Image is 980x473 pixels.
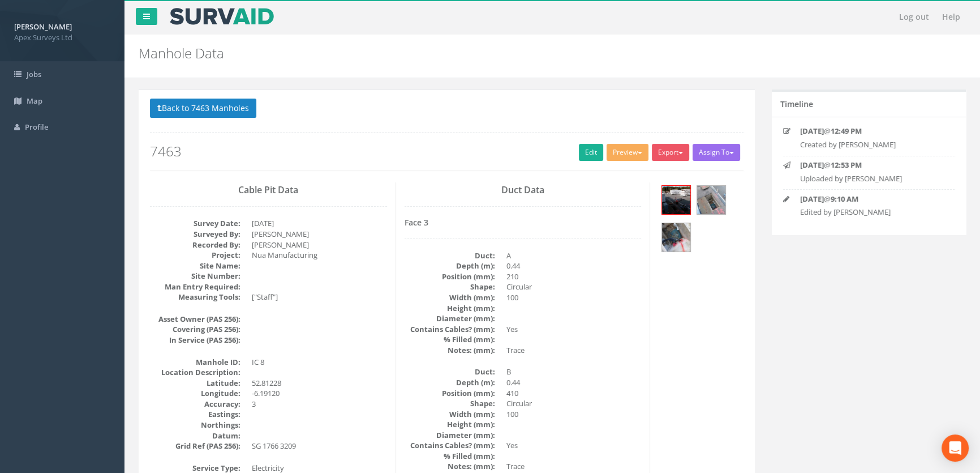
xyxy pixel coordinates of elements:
span: Jobs [27,69,41,79]
dd: Nua Manufacturing [252,250,387,261]
dt: Man Entry Required: [150,282,240,292]
dd: 100 [506,292,642,303]
h3: Duct Data [405,185,642,195]
dt: Diameter (mm): [405,430,495,441]
dd: Yes [506,440,642,451]
dd: Trace [506,345,642,356]
h3: Cable Pit Data [150,185,387,195]
dd: [PERSON_NAME] [252,229,387,240]
dt: Datum: [150,431,240,441]
dd: SG 1766 3209 [252,441,387,451]
dd: Circular [506,398,642,409]
dt: Surveyed By: [150,229,240,240]
button: Back to 7463 Manholes [150,99,256,118]
dd: 100 [506,409,642,420]
button: Assign To [693,144,740,161]
dt: Grid Ref (PAS 256): [150,441,240,451]
dd: Trace [506,461,642,472]
dt: Width (mm): [405,292,495,303]
dt: Location Description: [150,367,240,378]
strong: 9:10 AM [831,194,858,204]
dd: -6.19120 [252,388,387,399]
dt: Recorded By: [150,240,240,250]
p: Uploaded by [PERSON_NAME] [800,173,940,184]
strong: 12:49 PM [831,126,862,136]
a: Edit [579,144,603,161]
dt: Longitude: [150,388,240,399]
dd: Circular [506,282,642,292]
dd: A [506,250,642,261]
dt: Position (mm): [405,388,495,399]
p: @ [800,126,940,137]
h2: 7463 [150,144,743,159]
dt: Depth (m): [405,377,495,388]
strong: [DATE] [800,126,824,136]
dt: Depth (m): [405,261,495,271]
dd: [PERSON_NAME] [252,240,387,250]
a: [PERSON_NAME] Apex Surveys Ltd [14,19,110,42]
dd: 410 [506,388,642,399]
dt: Site Number: [150,271,240,282]
dd: 52.81228 [252,378,387,389]
span: Profile [25,122,48,132]
dd: 0.44 [506,261,642,271]
p: Created by [PERSON_NAME] [800,139,940,150]
h5: Timeline [780,100,813,108]
dt: Northings: [150,420,240,431]
dt: Manhole ID: [150,357,240,368]
dt: Notes: (mm): [405,345,495,356]
dt: Height (mm): [405,419,495,430]
dt: Duct: [405,367,495,377]
dd: 210 [506,271,642,282]
dt: Accuracy: [150,399,240,410]
span: Map [27,96,42,106]
strong: 12:53 PM [831,160,862,170]
img: 3d0dc16e-fb01-5b33-2918-8ce697cc82e9_ad4b4b93-ad5d-688a-8f71-1fa89905d044_thumb.jpg [697,186,725,214]
dt: Project: [150,250,240,261]
dt: Contains Cables? (mm): [405,440,495,451]
dt: Width (mm): [405,409,495,420]
dt: Diameter (mm): [405,313,495,324]
p: Edited by [PERSON_NAME] [800,207,940,218]
dt: Site Name: [150,261,240,271]
dd: IC 8 [252,357,387,368]
dt: % Filled (mm): [405,451,495,462]
img: 3d0dc16e-fb01-5b33-2918-8ce697cc82e9_a0d5b942-57be-aa37-4c82-857515ee4d10_thumb.jpg [662,186,690,214]
p: @ [800,160,940,171]
dd: [DATE] [252,218,387,229]
strong: [DATE] [800,160,824,170]
dt: Covering (PAS 256): [150,324,240,335]
dt: Height (mm): [405,303,495,314]
dd: B [506,367,642,377]
dd: ["Staff"] [252,292,387,302]
dd: Yes [506,324,642,335]
dd: 3 [252,399,387,410]
dt: Survey Date: [150,218,240,229]
dt: % Filled (mm): [405,334,495,345]
dt: Notes: (mm): [405,461,495,472]
dt: Position (mm): [405,271,495,282]
h2: Manhole Data [139,46,825,61]
button: Preview [607,144,648,161]
div: Open Intercom Messenger [942,434,969,462]
dt: Eastings: [150,409,240,420]
dt: Shape: [405,398,495,409]
dt: In Service (PAS 256): [150,335,240,346]
strong: [PERSON_NAME] [14,22,72,32]
h4: Face 3 [405,218,642,227]
img: 3d0dc16e-fb01-5b33-2918-8ce697cc82e9_2e4990b8-ae06-5198-9178-82a28f601cf8_thumb.jpg [662,223,690,252]
dt: Asset Owner (PAS 256): [150,314,240,325]
dt: Latitude: [150,378,240,389]
dd: 0.44 [506,377,642,388]
dt: Duct: [405,250,495,261]
p: @ [800,194,940,204]
dt: Measuring Tools: [150,292,240,302]
button: Export [652,144,689,161]
dt: Contains Cables? (mm): [405,324,495,335]
dt: Shape: [405,282,495,292]
span: Apex Surveys Ltd [14,32,110,43]
strong: [DATE] [800,194,824,204]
